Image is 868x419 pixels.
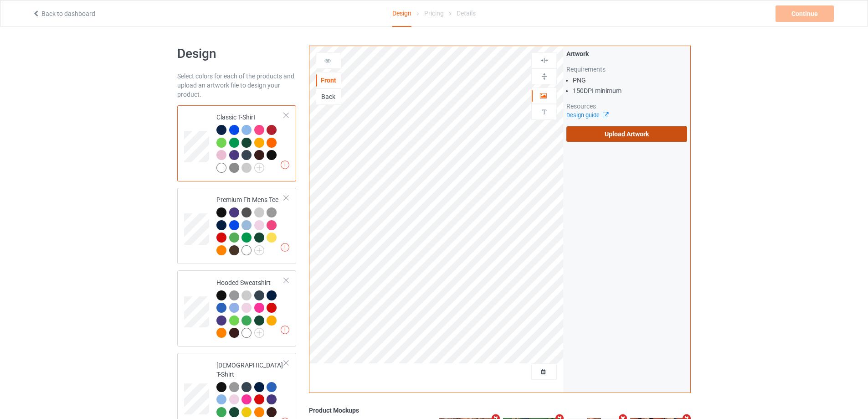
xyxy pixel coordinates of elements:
[540,56,549,65] img: svg%3E%0A
[573,86,687,95] li: 150 DPI minimum
[177,188,296,264] div: Premium Fit Mens Tee
[254,245,264,255] img: svg+xml;base64,PD94bWwgdmVyc2lvbj0iMS4wIiBlbmNvZGluZz0iVVRGLTgiPz4KPHN2ZyB3aWR0aD0iMjJweCIgaGVpZ2...
[254,328,264,338] img: svg+xml;base64,PD94bWwgdmVyc2lvbj0iMS4wIiBlbmNvZGluZz0iVVRGLTgiPz4KPHN2ZyB3aWR0aD0iMjJweCIgaGVpZ2...
[281,326,289,334] img: exclamation icon
[281,243,289,252] img: exclamation icon
[177,105,296,181] div: Classic T-Shirt
[229,163,239,173] img: heather_texture.png
[424,0,444,26] div: Pricing
[216,278,284,337] div: Hooded Sweatshirt
[566,102,687,111] div: Resources
[566,126,687,142] label: Upload Artwork
[281,160,289,169] img: exclamation icon
[540,72,549,81] img: svg%3E%0A
[177,72,296,99] div: Select colors for each of the products and upload an artwork file to design your product.
[316,92,341,101] div: Back
[177,46,296,62] h1: Design
[254,163,264,173] img: svg+xml;base64,PD94bWwgdmVyc2lvbj0iMS4wIiBlbmNvZGluZz0iVVRGLTgiPz4KPHN2ZyB3aWR0aD0iMjJweCIgaGVpZ2...
[216,113,284,172] div: Classic T-Shirt
[566,49,687,58] div: Artwork
[573,76,687,85] li: PNG
[566,65,687,74] div: Requirements
[177,270,296,347] div: Hooded Sweatshirt
[457,0,476,26] div: Details
[392,0,411,27] div: Design
[316,76,341,85] div: Front
[32,10,95,17] a: Back to dashboard
[566,112,608,119] a: Design guide
[309,406,691,415] div: Product Mockups
[216,195,284,254] div: Premium Fit Mens Tee
[267,207,277,217] img: heather_texture.png
[540,108,549,116] img: svg%3E%0A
